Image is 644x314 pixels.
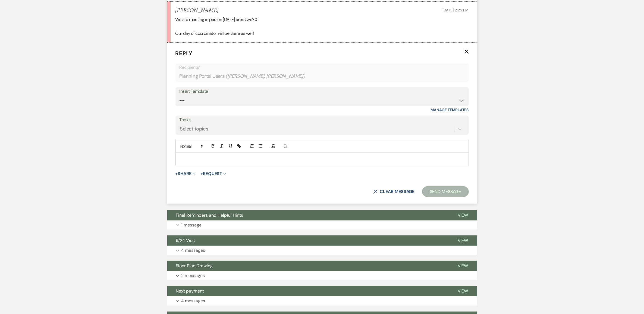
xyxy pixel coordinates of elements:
[200,172,226,176] button: Request
[449,235,477,246] button: View
[167,210,449,220] button: Final Reminders and Helpful Hints
[449,261,477,271] button: View
[449,286,477,296] button: View
[458,288,468,294] span: View
[175,30,469,37] p: Our day of coordinator will be there as well!
[175,7,219,14] h5: [PERSON_NAME]
[180,126,208,133] div: Select topics
[181,272,205,279] p: 2 messages
[180,64,465,71] p: Recipients*
[449,210,477,220] button: View
[373,189,414,194] button: Clear message
[167,296,477,306] button: 4 messages
[176,263,213,269] span: Floor Plan Drawing
[458,212,468,218] span: View
[180,71,465,82] div: Planning Portal Users
[167,286,449,296] button: Next payment
[458,263,468,269] span: View
[180,116,465,124] label: Topics
[181,222,202,229] p: 1 message
[181,247,205,254] p: 4 messages
[181,297,205,304] p: 4 messages
[167,271,477,280] button: 2 messages
[176,238,195,243] span: 9/24 Visit
[180,88,465,95] div: Insert Template
[175,50,193,57] span: Reply
[458,238,468,243] span: View
[422,186,469,197] button: Send Message
[167,261,449,271] button: Floor Plan Drawing
[176,212,243,218] span: Final Reminders and Helpful Hints
[175,172,178,176] span: +
[442,8,469,13] span: [DATE] 2:25 PM
[200,172,203,176] span: +
[167,246,477,255] button: 4 messages
[167,235,449,246] button: 9/24 Visit
[175,172,196,176] button: Share
[176,288,204,294] span: Next payment
[167,220,477,230] button: 1 message
[225,73,305,80] span: ( [PERSON_NAME], [PERSON_NAME] )
[431,107,469,112] a: Manage Templates
[175,16,469,23] p: We are meeting in person [DATE] aren't we? :)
